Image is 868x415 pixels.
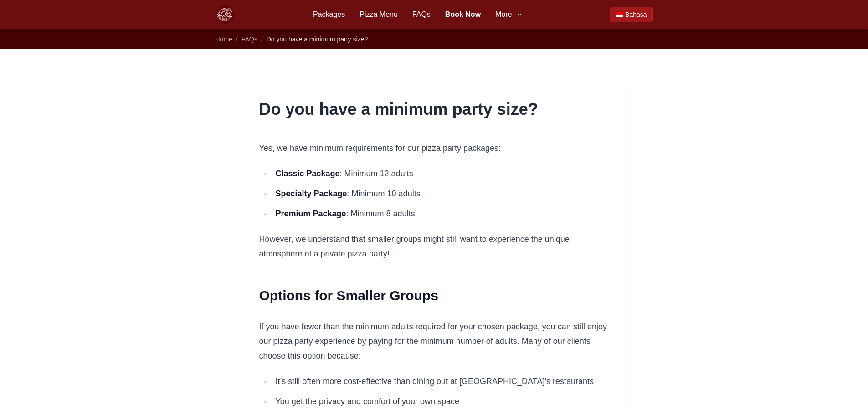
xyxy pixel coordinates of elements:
[259,100,609,118] h1: Do you have a minimum party size?
[275,169,339,178] strong: Classic Package
[259,319,609,363] p: If you have fewer than the minimum adults required for your chosen package, you can still enjoy o...
[259,287,609,305] h2: Options for Smaller Groups
[360,9,398,20] a: Pizza Menu
[236,35,238,44] li: /
[610,7,652,22] a: Beralih ke Bahasa Indonesia
[216,5,234,24] img: Bali Pizza Party Logo
[241,36,257,43] a: FAQs
[272,206,609,221] li: : Minimum 8 adults
[272,374,609,389] li: It’s still often more cost-effective than dining out at [GEOGRAPHIC_DATA]’s restaurants
[259,232,609,261] p: However, we understand that smaller groups might still want to experience the unique atmosphere o...
[625,10,647,19] span: Bahasa
[261,35,263,44] li: /
[259,141,609,155] p: Yes, we have minimum requirements for our pizza party packages:
[267,36,368,43] span: Do you have a minimum party size?
[412,9,431,20] a: FAQs
[495,9,523,20] button: More
[275,189,347,198] strong: Specialty Package
[275,209,346,218] strong: Premium Package
[272,166,609,181] li: : Minimum 12 adults
[445,9,481,20] a: Book Now
[495,9,512,20] span: More
[272,186,609,201] li: : Minimum 10 adults
[313,9,345,20] a: Packages
[272,394,609,409] li: You get the privacy and comfort of your own space
[216,36,232,43] a: Home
